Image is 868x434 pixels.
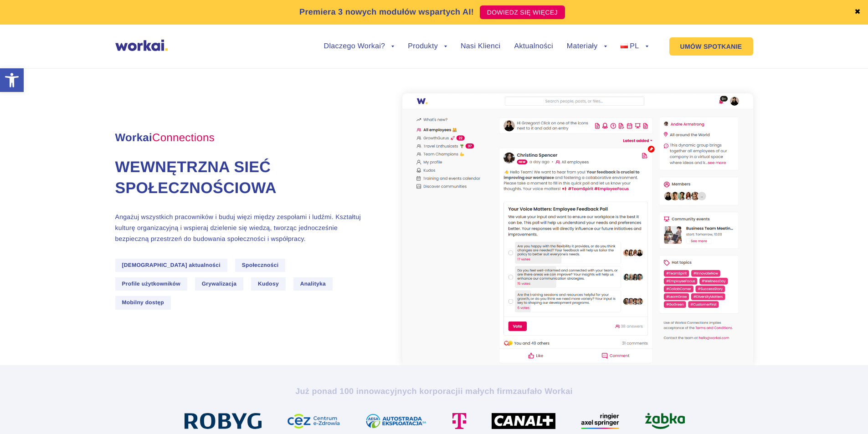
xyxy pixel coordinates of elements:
a: Aktualności [514,43,553,50]
h1: Wewnętrzna sieć społecznościowa [115,157,366,199]
em: Connections [152,132,215,144]
span: [DEMOGRAPHIC_DATA] aktualności [115,259,228,272]
span: Grywalizacja [195,277,244,291]
span: Workai [115,122,215,143]
a: DOWIEDZ SIĘ WIĘCEJ [480,5,565,19]
h2: Już ponad 100 innowacyjnych korporacji zaufało Workai [181,386,687,397]
span: Mobilny dostęp [115,296,171,309]
span: PL [630,42,639,50]
a: ✖ [854,9,861,16]
span: Profile użytkowników [115,277,187,291]
a: Produkty [408,43,447,50]
p: Angażuj wszystkich pracowników i buduj więzi między zespołami i ludźmi. Kształtuj kulturę organiz... [115,211,366,244]
span: Społeczności [235,259,286,272]
i: i małych firm [460,387,513,396]
span: Kudosy [251,277,286,291]
a: Nasi Klienci [461,43,500,50]
a: UMÓW SPOTKANIE [669,37,753,56]
p: Premiera 3 nowych modułów wspartych AI! [299,6,474,18]
a: Dlaczego Workai? [324,43,395,50]
span: Analityka [293,277,333,291]
a: Materiały [567,43,607,50]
